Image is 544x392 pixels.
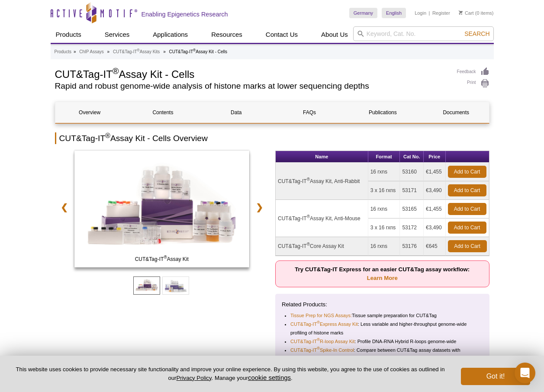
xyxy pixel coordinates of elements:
a: Learn More [367,275,398,281]
button: cookie settings [248,374,291,381]
a: About Us [316,26,353,43]
td: 53165 [400,200,424,218]
sup: ® [317,338,320,342]
th: Price [424,151,446,163]
a: Add to Cart [448,222,486,234]
td: 53171 [400,181,424,200]
a: ❯ [250,197,269,217]
td: 53176 [400,237,424,256]
a: CUT&Tag-IT®Express Assay Kit [290,320,358,328]
sup: ® [137,48,140,52]
h1: CUT&Tag-IT Assay Kit - Cells [55,67,448,80]
th: Cat No. [400,151,424,163]
td: €3,490 [424,218,446,237]
a: Germany [349,8,377,18]
img: CUT&Tag-IT Assay Kit [74,151,250,267]
a: ❮ [55,197,74,217]
th: Name [276,151,368,163]
a: Products [55,48,71,56]
sup: ® [317,321,320,325]
li: : Compare between CUT&Tag assay datasets with confidence [290,346,476,363]
h2: CUT&Tag-IT Assay Kit - Cells Overview [55,132,489,144]
th: Format [368,151,400,163]
a: Add to Cart [448,240,487,252]
sup: ® [307,177,310,182]
li: » [74,49,76,54]
li: » [107,49,110,54]
sup: ® [307,214,310,219]
sup: ® [113,66,119,76]
td: €645 [424,237,446,256]
a: Publications [348,102,417,123]
a: Documents [422,102,490,123]
a: Services [100,26,135,43]
td: CUT&Tag-IT Core Assay Kit [276,237,368,256]
a: Privacy Policy [176,375,211,381]
td: 53172 [400,218,424,237]
strong: Try CUT&Tag-IT Express for an easier CUT&Tag assay workflow: [295,266,470,281]
sup: ® [105,132,110,139]
a: Data [202,102,270,123]
li: (0 items) [459,8,494,18]
a: Contents [129,102,197,123]
p: Related Products: [282,300,483,309]
input: Keyword, Cat. No. [353,26,494,41]
td: 53160 [400,163,424,181]
a: CUT&Tag-IT®Spike-In Control [290,346,354,354]
a: Add to Cart [448,166,486,178]
a: Contact Us [261,26,303,43]
h2: Enabling Epigenetics Research [142,10,228,18]
button: Got it! [461,368,530,385]
sup: ® [164,255,167,260]
a: Tissue Prep for NGS Assays: [290,311,352,320]
td: 3 x 16 rxns [368,218,400,237]
td: €1,455 [424,200,446,218]
li: Tissue sample preparation for CUT&Tag [290,311,476,320]
a: ChIP Assays [79,48,104,56]
td: 16 rxns [368,200,400,218]
td: CUT&Tag-IT Assay Kit, Anti-Rabbit [276,163,368,200]
a: Print [457,79,489,88]
a: Login [415,10,426,16]
td: CUT&Tag-IT Assay Kit, Anti-Mouse [276,200,368,237]
li: : Profile DNA-RNA Hybrid R-loops genome-wide [290,337,476,346]
li: | [429,8,430,18]
a: FAQs [275,102,344,123]
a: Add to Cart [448,184,486,196]
h2: Rapid and robust genome-wide analysis of histone marks at lower sequencing depths [55,82,448,90]
a: Feedback [457,67,489,77]
sup: ® [317,347,320,351]
a: Applications [148,26,193,43]
a: Overview [55,102,124,123]
li: » [163,49,166,54]
img: Your Cart [459,10,463,15]
p: This website uses cookies to provide necessary site functionality and improve your online experie... [14,366,447,382]
td: 16 rxns [368,163,400,181]
a: CUT&Tag-IT Assay Kit [74,151,250,270]
a: Products [51,26,87,43]
a: Add to Cart [448,203,486,215]
li: CUT&Tag-IT Assay Kit - Cells [169,49,227,54]
sup: ® [193,48,196,52]
a: Cart [459,10,474,16]
div: Open Intercom Messenger [515,363,535,383]
td: €1,455 [424,163,446,181]
li: : Less variable and higher-throughput genome-wide profiling of histone marks [290,320,476,337]
td: €3,490 [424,181,446,200]
a: CUT&Tag-IT®Assay Kits [113,48,160,56]
a: Resources [206,26,248,43]
span: Search [464,30,489,37]
span: CUT&Tag-IT Assay Kit [76,255,248,263]
a: CUT&Tag-IT®R-loop Assay Kit [290,337,355,346]
button: Search [462,30,492,38]
a: English [382,8,406,18]
sup: ® [307,242,310,247]
a: Register [432,10,450,16]
td: 3 x 16 rxns [368,181,400,200]
td: 16 rxns [368,237,400,256]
